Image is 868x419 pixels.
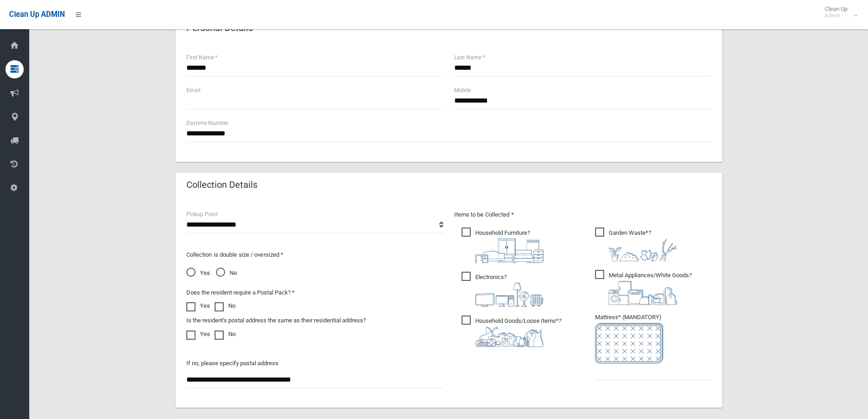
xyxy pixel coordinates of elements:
[215,300,236,311] label: No
[609,238,677,261] img: 4fd8a5c772b2c999c83690221e5242e0.png
[175,176,268,194] header: Collection Details
[462,228,544,263] span: Household Furniture
[215,329,236,340] label: No
[609,229,677,261] i: ?
[475,274,544,307] i: ?
[595,228,677,261] span: Garden Waste*
[186,249,443,260] p: Collection is double size / oversized *
[186,329,210,340] label: Yes
[475,317,561,347] i: ?
[216,268,237,279] span: No
[475,238,544,263] img: aa9efdbe659d29b613fca23ba79d85cb.png
[595,323,663,363] img: e7408bece873d2c1783593a074e5cb2f.png
[186,315,366,326] label: Is the resident's postal address the same as their residential address?
[186,287,295,298] label: Does the resident require a Postal Pack? *
[475,326,544,347] img: b13cc3517677393f34c0a387616ef184.png
[595,270,692,305] span: Metal Appliances/White Goods
[9,10,65,19] span: Clean Up ADMIN
[475,229,544,263] i: ?
[820,5,857,19] span: Clean Up
[825,12,847,19] small: Admin
[186,300,210,311] label: Yes
[186,268,210,279] span: Yes
[595,314,711,363] span: Mattress* (MANDATORY)
[186,358,278,369] label: If no, please specify postal address
[462,316,561,347] span: Household Goods/Loose Items*
[462,272,544,307] span: Electronics
[454,209,711,220] p: Items to be Collected *
[475,283,544,307] img: 394712a680b73dbc3d2a6a3a7ffe5a07.png
[609,272,692,305] i: ?
[609,281,677,305] img: 36c1b0289cb1767239cdd3de9e694f19.png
